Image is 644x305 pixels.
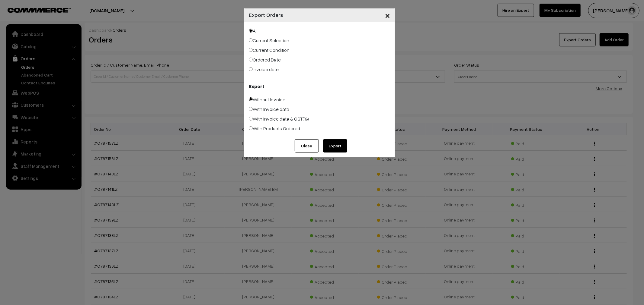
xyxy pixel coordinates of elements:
input: With Invoice data & GST(%) [249,117,253,121]
label: With Invoice data [249,105,289,113]
label: With Products Ordered [249,125,300,132]
label: With Invoice data & GST(%) [249,115,309,122]
input: Without Invoice [249,97,253,101]
button: Export [323,139,347,152]
label: Without Invoice [249,96,285,103]
label: Invoice date [249,66,279,73]
input: All [249,29,253,33]
h4: Export Orders [249,11,283,19]
button: Close [295,139,319,152]
label: Current Selection [249,37,289,44]
input: With Invoice data [249,107,253,111]
input: Invoice date [249,67,253,71]
button: Close [380,6,395,25]
label: Current Condition [249,46,290,54]
input: Ordered Date [249,58,253,61]
label: Ordered Date [249,56,281,63]
input: With Products Ordered [249,126,253,130]
b: Export [249,83,264,90]
input: Current Selection [249,38,253,42]
label: All [249,27,258,34]
span: × [385,10,390,21]
input: Current Condition [249,48,253,52]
